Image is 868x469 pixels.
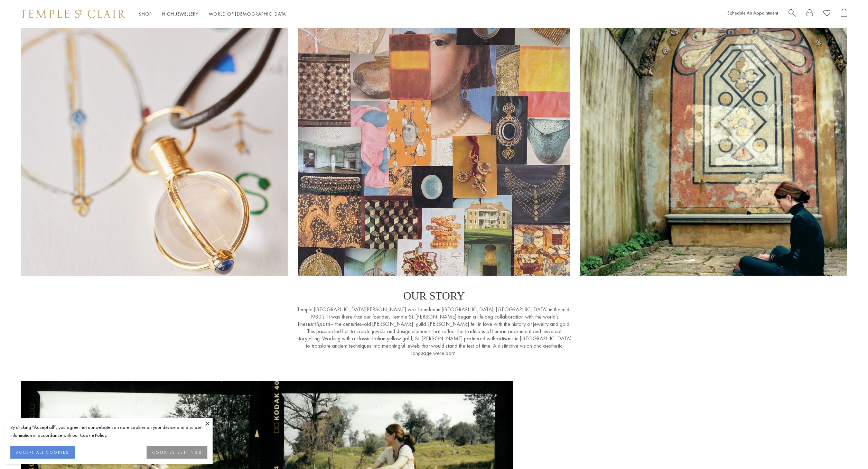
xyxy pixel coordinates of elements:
a: View Wishlist [823,9,830,19]
nav: Main navigation [139,10,288,18]
button: COOKIES SETTINGS [147,446,207,459]
img: Temple St. Clair [21,10,125,18]
div: By clicking “Accept all”, you agree that our website can store cookies on your device and disclos... [10,423,207,439]
em: artigiani [309,320,330,327]
a: Search [788,9,796,19]
a: Open Shopping Bag [841,9,847,19]
button: ACCEPT ALL COOKIES [10,446,75,459]
p: OUR STORY [296,289,572,302]
a: High JewelleryHigh Jewellery [162,11,198,17]
iframe: Gorgias live chat messenger [833,436,861,462]
p: Temple [GEOGRAPHIC_DATA][PERSON_NAME] was founded in [GEOGRAPHIC_DATA], [GEOGRAPHIC_DATA] in the ... [296,306,572,357]
a: World of [DEMOGRAPHIC_DATA]World of [DEMOGRAPHIC_DATA] [209,11,288,17]
a: Schedule An Appointment [727,10,778,16]
a: ShopShop [139,11,152,17]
